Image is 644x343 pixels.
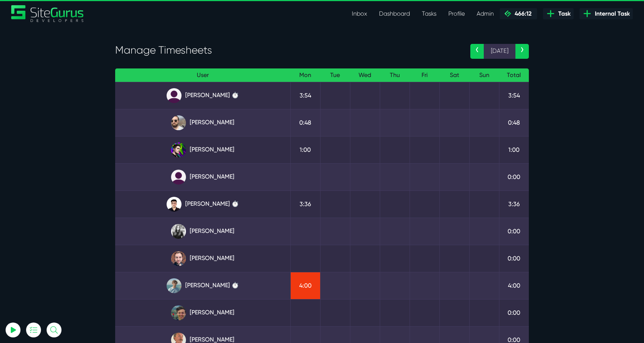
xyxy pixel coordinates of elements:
img: Sitegurus Logo [11,5,84,22]
a: Tasks [416,6,442,21]
span: [DATE] [484,44,515,59]
a: Admin [471,6,500,21]
td: 0:00 [499,245,529,272]
img: esb8jb8dmrsykbqurfoz.jpg [171,305,186,320]
td: 3:54 [290,82,320,109]
th: Total [499,68,529,82]
th: Fri [410,68,439,82]
th: Mon [290,68,320,82]
span: 466:12 [512,10,531,17]
a: [PERSON_NAME] [121,115,284,130]
th: Tue [320,68,350,82]
img: ublsy46zpoyz6muduycb.jpg [171,115,186,130]
a: [PERSON_NAME] [121,305,284,320]
img: default_qrqg0b.png [171,170,186,185]
td: 0:48 [290,109,320,136]
td: 4:00 [499,272,529,299]
img: tkl4csrki1nqjgf0pb1z.png [167,278,181,293]
a: [PERSON_NAME] [121,251,284,266]
a: 466:12 [500,8,537,19]
img: tfogtqcjwjterk6idyiu.jpg [171,251,186,266]
a: [PERSON_NAME] ⏱️ [121,278,284,293]
td: 3:36 [290,190,320,218]
td: 0:48 [499,109,529,136]
th: Wed [350,68,380,82]
img: rxuxidhawjjb44sgel4e.png [171,142,186,157]
a: Profile [442,6,471,21]
td: 0:00 [499,299,529,326]
a: Task [543,8,574,19]
td: 4:00 [290,272,320,299]
td: 0:00 [499,163,529,190]
a: Inbox [346,6,373,21]
a: [PERSON_NAME] [121,224,284,239]
a: [PERSON_NAME] ⏱️ [121,197,284,212]
a: [PERSON_NAME] ⏱️ [121,88,284,103]
th: User [115,68,290,82]
td: 3:54 [499,82,529,109]
img: default_qrqg0b.png [167,88,181,103]
td: 1:00 [499,136,529,163]
th: Sat [439,68,469,82]
a: › [515,44,529,59]
a: [PERSON_NAME] [121,170,284,185]
span: Internal Task [592,9,630,18]
a: Internal Task [580,8,633,19]
a: ‹ [470,44,484,59]
span: Task [555,9,571,18]
td: 1:00 [290,136,320,163]
img: rgqpcqpgtbr9fmz9rxmm.jpg [171,224,186,239]
a: [PERSON_NAME] [121,142,284,157]
a: SiteGurus [11,5,84,22]
td: 0:00 [499,218,529,245]
td: 3:36 [499,190,529,218]
th: Sun [469,68,499,82]
a: Dashboard [373,6,416,21]
img: xv1kmavyemxtguplm5ir.png [167,197,181,212]
h3: Manage Timesheets [115,44,459,57]
th: Thu [380,68,410,82]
